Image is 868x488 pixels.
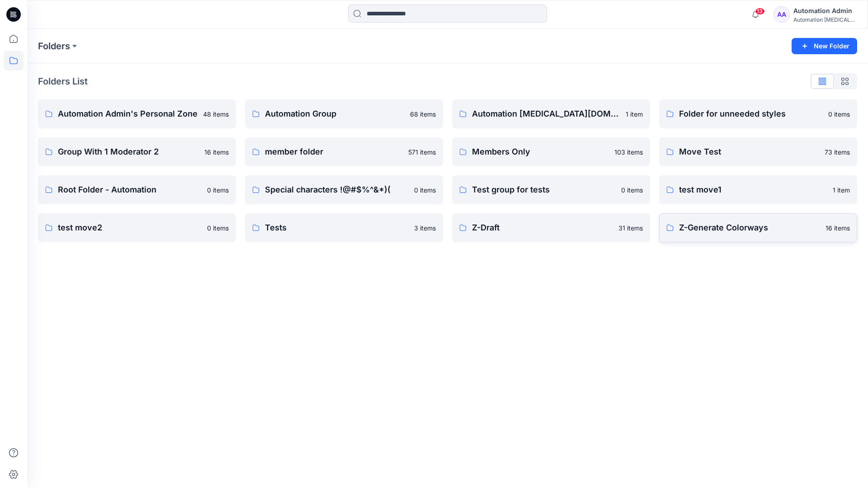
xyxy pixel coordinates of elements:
p: 73 items [825,147,850,157]
p: Move Test [679,145,819,158]
p: member folder [265,145,403,158]
p: Tests [265,221,409,234]
p: test move1 [679,183,827,196]
p: 0 items [621,185,643,195]
a: member folder571 items [245,137,443,166]
a: Folder for unneeded styles0 items [659,99,857,128]
a: Folders [38,40,70,52]
div: Automation [MEDICAL_DATA]... [793,16,857,23]
a: Test group for tests0 items [452,175,650,204]
p: Z-Generate Colorways [679,221,820,234]
p: 0 items [828,109,850,119]
a: Automation Group68 items [245,99,443,128]
p: 1 item [626,109,643,119]
a: Root Folder - Automation0 items [38,175,236,204]
p: 571 items [408,147,436,157]
a: Group With 1 Moderator 216 items [38,137,236,166]
p: 16 items [826,223,850,233]
p: Folders List [38,75,88,88]
p: Z-Draft [472,221,613,234]
p: 48 items [203,109,229,119]
a: Automation [MEDICAL_DATA][DOMAIN_NAME]1 item [452,99,650,128]
p: 103 items [614,147,643,157]
p: Automation [MEDICAL_DATA][DOMAIN_NAME] [472,108,620,120]
p: 3 items [414,223,436,233]
p: Automation Admin's Personal Zone [58,108,198,120]
p: Root Folder - Automation [58,183,202,196]
a: Special characters !@#$%^&*)(0 items [245,175,443,204]
p: 0 items [207,223,229,233]
p: Special characters !@#$%^&*)( [265,183,409,196]
a: Automation Admin's Personal Zone48 items [38,99,236,128]
p: 68 items [410,109,436,119]
div: Automation Admin [793,5,857,16]
a: Z-Draft31 items [452,213,650,242]
p: Test group for tests [472,183,616,196]
button: New Folder [792,38,857,54]
p: Members Only [472,145,609,158]
a: test move11 item [659,175,857,204]
p: Automation Group [265,108,405,120]
div: AA [774,6,790,23]
a: Move Test73 items [659,137,857,166]
p: 0 items [414,185,436,195]
a: test move20 items [38,213,236,242]
a: Tests3 items [245,213,443,242]
p: Group With 1 Moderator 2 [58,145,199,158]
span: 13 [755,8,765,15]
p: Folder for unneeded styles [679,108,823,120]
p: 31 items [618,223,643,233]
a: Z-Generate Colorways16 items [659,213,857,242]
p: 16 items [204,147,229,157]
a: Members Only103 items [452,137,650,166]
p: 1 item [833,185,850,195]
p: 0 items [207,185,229,195]
p: test move2 [58,221,202,234]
